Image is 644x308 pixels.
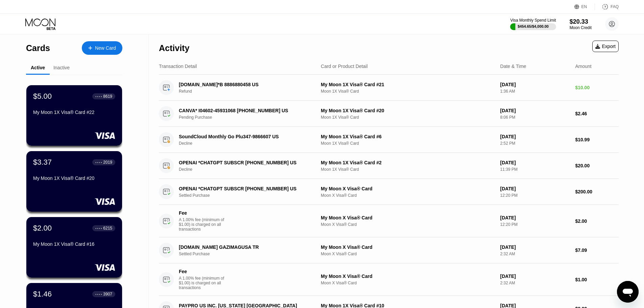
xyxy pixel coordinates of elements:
[321,167,495,172] div: Moon 1X Visa® Card
[500,215,570,220] div: [DATE]
[575,277,619,282] div: $1.00
[179,160,310,165] div: OPENAI *CHATGPT SUBSCR [PHONE_NUMBER] US
[33,241,115,247] div: My Moon 1X Visa® Card #16
[159,237,619,263] div: [DOMAIN_NAME] GAZIMAGUSA TRSettled PurchaseMy Moon X Visa® CardMoon X Visa® Card[DATE]2:32 AM$7.09
[95,45,116,51] div: New Card
[53,65,70,70] div: Inactive
[321,186,495,191] div: My Moon X Visa® Card
[321,215,495,220] div: My Moon X Visa® Card
[33,224,52,233] div: $2.00
[26,151,122,212] div: $3.37● ● ● ●2019My Moon 1X Visa® Card #20
[595,44,616,49] div: Export
[103,292,112,297] div: 3907
[500,281,570,285] div: 2:32 AM
[31,65,45,70] div: Active
[500,186,570,191] div: [DATE]
[595,3,619,10] div: FAQ
[500,160,570,165] div: [DATE]
[575,137,619,142] div: $10.99
[179,276,230,290] div: A 1.00% fee (minimum of $1.00) is charged on all transactions
[95,161,102,163] div: ● ● ● ●
[321,244,495,250] div: My Moon X Visa® Card
[570,18,592,25] div: $20.33
[500,274,570,279] div: [DATE]
[570,25,592,30] div: Moon Credit
[95,293,102,295] div: ● ● ● ●
[510,18,556,23] div: Visa Monthly Spend Limit
[82,41,122,55] div: New Card
[611,4,619,9] div: FAQ
[574,3,595,10] div: EN
[33,158,52,167] div: $3.37
[500,222,570,227] div: 12:20 PM
[321,115,495,120] div: Moon 1X Visa® Card
[500,193,570,198] div: 12:20 PM
[179,134,310,139] div: SoundCloud Monthly Go Plu347-9866607 US
[179,82,310,87] div: [DOMAIN_NAME]*B 8886880458 US
[159,263,619,296] div: FeeA 1.00% fee (minimum of $1.00) is charged on all transactionsMy Moon X Visa® CardMoon X Visa® ...
[321,134,495,139] div: My Moon 1X Visa® Card #6
[575,218,619,224] div: $2.00
[95,95,102,97] div: ● ● ● ●
[179,269,226,274] div: Fee
[159,101,619,127] div: CANVA* I04602-45931068 [PHONE_NUMBER] USPending PurchaseMy Moon 1X Visa® Card #20Moon 1X Visa® Ca...
[179,193,320,198] div: Settled Purchase
[179,108,310,113] div: CANVA* I04602-45931068 [PHONE_NUMBER] US
[179,89,320,94] div: Refund
[321,281,495,285] div: Moon X Visa® Card
[500,167,570,172] div: 11:39 PM
[179,217,230,232] div: A 1.00% fee (minimum of $1.00) is charged on all transactions
[500,141,570,146] div: 2:52 PM
[321,274,495,279] div: My Moon X Visa® Card
[33,290,52,299] div: $1.46
[179,167,320,172] div: Decline
[321,141,495,146] div: Moon 1X Visa® Card
[159,205,619,237] div: FeeA 1.00% fee (minimum of $1.00) is charged on all transactionsMy Moon X Visa® CardMoon X Visa® ...
[321,108,495,113] div: My Moon 1X Visa® Card #20
[33,110,115,115] div: My Moon 1X Visa® Card #22
[592,41,619,52] div: Export
[500,252,570,256] div: 2:32 AM
[179,186,310,191] div: OPENAI *CHATGPT SUBSCR [PHONE_NUMBER] US
[575,85,619,90] div: $10.00
[575,247,619,253] div: $7.09
[159,179,619,205] div: OPENAI *CHATGPT SUBSCR [PHONE_NUMBER] USSettled PurchaseMy Moon X Visa® CardMoon X Visa® Card[DAT...
[103,94,112,99] div: 8619
[500,64,526,69] div: Date & Time
[581,4,587,9] div: EN
[617,281,639,303] iframe: Button to launch messaging window
[321,222,495,227] div: Moon X Visa® Card
[95,227,102,229] div: ● ● ● ●
[575,163,619,168] div: $20.00
[179,141,320,146] div: Decline
[179,252,320,256] div: Settled Purchase
[103,160,112,165] div: 2019
[500,108,570,113] div: [DATE]
[575,111,619,116] div: $2.46
[570,18,592,30] div: $20.33Moon Credit
[103,226,112,231] div: 6215
[26,43,50,53] div: Cards
[321,89,495,94] div: Moon 1X Visa® Card
[321,252,495,256] div: Moon X Visa® Card
[33,175,115,181] div: My Moon 1X Visa® Card #20
[26,217,122,278] div: $2.00● ● ● ●6215My Moon 1X Visa® Card #16
[500,244,570,250] div: [DATE]
[159,153,619,179] div: OPENAI *CHATGPT SUBSCR [PHONE_NUMBER] USDeclineMy Moon 1X Visa® Card #2Moon 1X Visa® Card[DATE]11...
[321,193,495,198] div: Moon X Visa® Card
[159,75,619,101] div: [DOMAIN_NAME]*B 8886880458 USRefundMy Moon 1X Visa® Card #21Moon 1X Visa® Card[DATE]1:36 AM$10.00
[179,115,320,120] div: Pending Purchase
[575,64,591,69] div: Amount
[500,89,570,94] div: 1:36 AM
[179,244,310,250] div: [DOMAIN_NAME] GAZIMAGUSA TR
[510,18,556,30] div: Visa Monthly Spend Limit$454.65/$4,000.00
[500,134,570,139] div: [DATE]
[500,82,570,87] div: [DATE]
[159,43,189,53] div: Activity
[321,82,495,87] div: My Moon 1X Visa® Card #21
[26,85,122,146] div: $5.00● ● ● ●8619My Moon 1X Visa® Card #22
[518,24,549,28] div: $454.65 / $4,000.00
[179,210,226,216] div: Fee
